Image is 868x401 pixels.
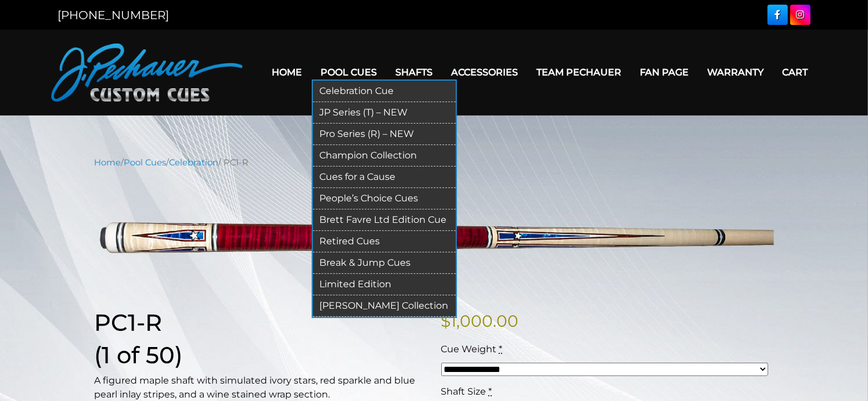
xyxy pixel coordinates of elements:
a: Retired Cues [313,231,456,252]
a: Celebration [170,157,219,168]
a: [PERSON_NAME] Collection [313,295,456,317]
a: [PHONE_NUMBER] [58,8,170,22]
a: Cues for a Cause [313,167,456,188]
a: Shafts [387,57,442,87]
h1: (1 of 50) [95,341,427,369]
span: Shaft Size [441,386,487,397]
a: Fan Page [631,57,698,87]
a: Limited Edition [313,274,456,295]
img: Pechauer Custom Cues [51,44,243,102]
a: Team Pechauer [528,57,631,87]
a: Pro Series (R) – NEW [313,124,456,145]
bdi: 1,000.00 [441,311,519,331]
abbr: required [499,344,503,355]
a: JP Series (T) – NEW [313,102,456,124]
a: Warranty [698,57,773,87]
span: Cue Weight [441,344,497,355]
nav: Breadcrumb [95,156,774,169]
img: PC1-R.png [95,178,774,291]
a: Celebration Cue [313,81,456,102]
a: Pool Cues [312,57,387,87]
a: Break & Jump Cues [313,252,456,274]
a: Home [95,157,121,168]
h1: PC1-R [95,309,427,337]
a: Brett Favre Ltd Edition Cue [313,209,456,231]
a: Champion Collection [313,145,456,167]
a: Cart [773,57,817,87]
a: Home [263,57,312,87]
abbr: required [489,386,492,397]
a: Accessories [442,57,528,87]
span: $ [441,311,451,331]
a: People’s Choice Cues [313,188,456,209]
a: Pool Cues [124,157,167,168]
